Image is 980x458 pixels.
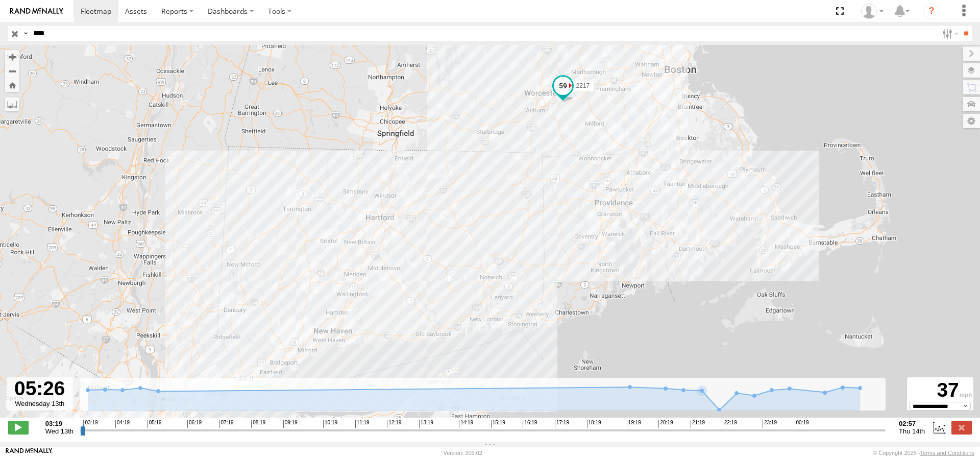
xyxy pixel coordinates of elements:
[283,420,298,428] span: 09:19
[951,421,972,434] label: Close
[387,420,401,428] span: 12:19
[627,420,641,428] span: 19:19
[21,26,30,41] label: Search Query
[6,448,53,458] a: Visit our Website
[909,379,972,402] div: 37
[444,450,482,456] div: Version: 305.02
[355,420,370,428] span: 11:19
[491,420,505,428] span: 15:19
[45,420,73,427] strong: 03:19
[8,421,29,434] label: Play/Stop
[251,420,265,428] span: 08:19
[219,420,234,428] span: 07:19
[10,8,63,15] img: rand-logo.svg
[459,420,473,428] span: 14:19
[658,420,673,428] span: 20:19
[899,427,925,435] span: Thu 14th Aug 2025
[587,420,601,428] span: 18:19
[723,420,737,428] span: 22:19
[795,420,809,428] span: 00:19
[148,420,162,428] span: 05:19
[923,3,940,19] i: ?
[857,4,887,19] div: Thomas Ward
[5,50,19,64] button: Zoom in
[523,420,537,428] span: 16:19
[920,450,974,456] a: Terms and Conditions
[873,450,974,456] div: © Copyright 2025 -
[899,420,925,427] strong: 02:57
[187,420,202,428] span: 06:19
[83,420,97,428] span: 03:19
[691,420,705,428] span: 21:19
[963,114,980,128] label: Map Settings
[5,97,19,111] label: Measure
[115,420,130,428] span: 04:19
[555,420,569,428] span: 17:19
[5,64,19,78] button: Zoom out
[938,26,960,41] label: Search Filter Options
[5,78,19,92] button: Zoom Home
[576,82,590,89] span: 2217
[763,420,777,428] span: 23:19
[419,420,433,428] span: 13:19
[323,420,337,428] span: 10:19
[45,427,73,435] span: Wed 13th Aug 2025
